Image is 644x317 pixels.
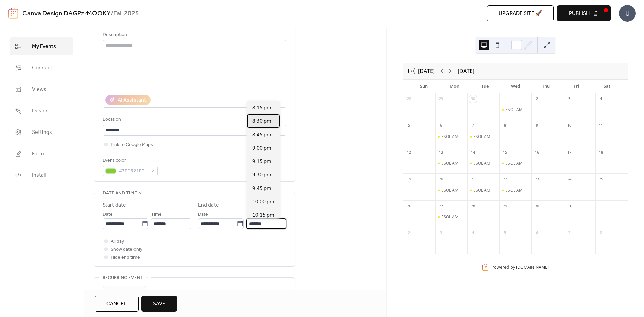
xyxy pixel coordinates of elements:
div: 14 [469,149,477,156]
span: Save [153,300,165,308]
div: Mon [439,80,470,93]
div: 3 [437,229,445,237]
div: ESOL AM [505,107,523,112]
div: 1 [597,203,605,210]
button: Save [141,296,177,312]
div: Powered by [491,264,549,270]
div: ESOL AM [473,161,490,166]
div: 22 [501,176,509,183]
span: 9:45 pm [252,184,271,193]
a: Form [10,145,73,163]
div: 17 [566,149,573,156]
div: 6 [533,229,541,237]
span: 10:00 pm [252,198,274,206]
div: 23 [533,176,541,183]
div: ESOL AM [499,188,532,193]
div: 1 [501,95,509,103]
span: 9:30 pm [252,171,271,179]
div: ESOL AM [505,188,523,193]
a: [DOMAIN_NAME] [516,264,549,270]
div: ESOL AM [435,188,468,193]
span: Cancel [106,300,127,308]
div: 8 [597,229,605,237]
span: All day [111,237,124,246]
div: ESOL AM [499,107,532,112]
div: 26 [405,203,413,210]
div: ESOL AM [499,161,532,166]
div: ESOL AM [467,161,499,166]
div: 8 [501,122,509,129]
button: Cancel [95,296,139,312]
span: 8:45 pm [252,131,271,139]
span: Upgrade site 🚀 [499,10,542,18]
div: Start date [103,201,126,209]
span: Settings [32,128,52,137]
div: 31 [566,203,573,210]
div: Tue [470,80,500,93]
a: Settings [10,123,73,141]
div: 28 [405,95,413,103]
a: Canva Design DAGPzrMOOKY [22,7,111,20]
div: 29 [501,203,509,210]
span: Connect [32,64,52,72]
a: Install [10,166,73,184]
span: Recurring event [103,274,143,282]
button: 30[DATE] [406,66,437,76]
div: ESOL AM [435,214,468,220]
a: My Events [10,37,73,55]
div: 30 [533,203,541,210]
div: ESOL AM [505,161,523,166]
div: 3 [566,95,573,103]
div: ESOL AM [441,214,459,220]
div: 19 [405,176,413,183]
div: End date [198,201,219,209]
div: Description [103,31,285,39]
span: 8:15 pm [252,104,271,112]
div: 9 [533,122,541,129]
div: [DATE] [458,67,474,75]
span: Form [32,150,44,158]
div: 2 [405,229,413,237]
div: 21 [469,176,477,183]
div: ESOL AM [435,161,468,166]
div: Location [103,116,285,124]
div: 27 [437,203,445,210]
div: 6 [437,122,445,129]
div: 30 [469,95,477,103]
span: Hide end time [111,254,140,262]
span: Date and time [103,189,137,197]
div: 2 [533,95,541,103]
a: Connect [10,59,73,77]
div: 7 [469,122,477,129]
div: 12 [405,149,413,156]
div: 5 [501,229,509,237]
button: Publish [557,5,611,21]
span: Do not repeat [105,287,134,296]
span: Install [32,171,46,179]
span: Date [103,211,113,219]
div: 4 [597,95,605,103]
span: Time [246,211,257,219]
b: Fall 2025 [113,7,139,20]
div: 7 [566,229,573,237]
div: Wed [500,80,531,93]
div: 15 [501,149,509,156]
div: 29 [437,95,445,103]
div: Sun [409,80,439,93]
a: Design [10,102,73,120]
span: 9:00 pm [252,144,271,152]
div: 28 [469,203,477,210]
span: Show date only [111,246,142,254]
span: 8:30 pm [252,117,271,125]
span: #7ED321FF [119,167,147,175]
div: ESOL AM [467,188,499,193]
div: ESOL AM [441,161,459,166]
img: logo [8,8,18,19]
span: Date [198,211,208,219]
span: Publish [569,10,590,18]
b: / [111,7,113,20]
div: 24 [566,176,573,183]
div: 5 [405,122,413,129]
span: My Events [32,43,56,51]
div: 25 [597,176,605,183]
